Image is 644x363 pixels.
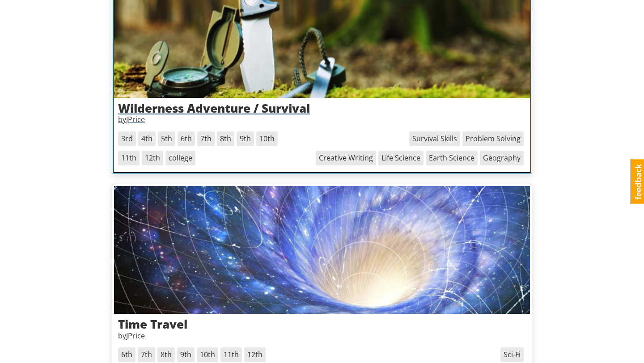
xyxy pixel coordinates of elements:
span: Earth Science [426,151,478,165]
span: 8th [157,347,175,362]
span: 10th [256,131,278,146]
span: 4th [138,131,156,146]
span: 10th [197,347,218,362]
span: 12th [142,151,163,165]
span: Creative Writing [316,151,376,165]
span: 5th [158,131,175,146]
span: Problem Solving [462,131,524,146]
span: 9th [177,347,195,362]
span: 6th [178,131,195,146]
span: 7th [197,131,215,146]
span: 6th [118,347,136,362]
span: college [165,151,195,165]
span: Survival Skills [409,131,460,146]
img: fl5sffwcf8lms7bjasrq.jpg [114,186,530,314]
span: 3rd [118,131,136,146]
span: 12th [244,347,266,362]
span: 7th [138,347,155,362]
h3: Time Travel [118,318,526,331]
p: by JPrice [118,331,526,341]
span: 11th [118,151,140,165]
h3: Wilderness Adventure / Survival [118,102,526,115]
span: 8th [217,131,234,146]
p: by JPrice [118,114,526,125]
span: Sci-Fi [500,347,524,362]
span: Life Science [378,151,424,165]
span: 11th [220,347,242,362]
span: 9th [237,131,254,146]
span: Geography [480,151,524,165]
